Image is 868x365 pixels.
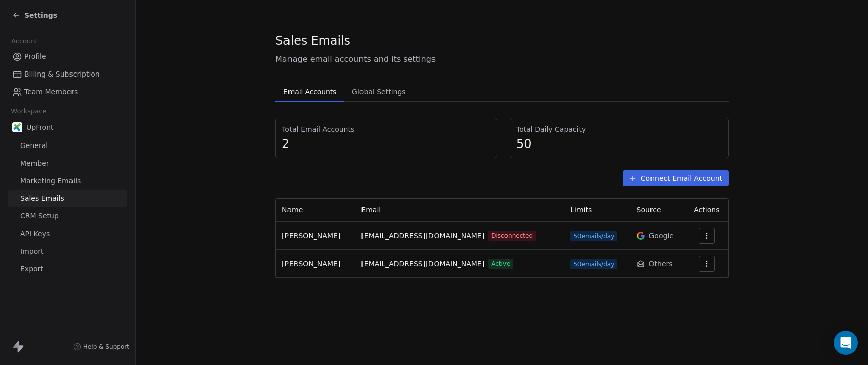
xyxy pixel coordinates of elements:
span: 50 emails/day [570,259,617,269]
span: [EMAIL_ADDRESS][DOMAIN_NAME] [361,231,484,241]
span: Settings [24,10,57,20]
span: 50 emails/day [570,231,617,241]
span: Google [649,231,674,241]
a: Profile [8,48,127,65]
span: Import [20,246,43,257]
span: Sales Emails [20,193,64,204]
a: Help & Support [73,343,129,351]
span: Export [20,264,43,274]
span: Member [20,158,49,169]
span: Others [649,259,673,269]
span: Marketing Emails [20,176,81,186]
span: [EMAIL_ADDRESS][DOMAIN_NAME] [361,259,484,269]
a: CRM Setup [8,208,127,225]
span: Actions [694,206,719,214]
span: 2 [282,136,491,152]
span: Email [361,206,381,214]
a: Sales Emails [8,190,127,207]
span: Workspace [7,104,51,119]
img: upfront.health-02.jpg [12,122,22,132]
span: [PERSON_NAME] [282,260,340,268]
span: Global Settings [348,85,410,99]
a: Member [8,155,127,172]
span: 50 [516,136,722,152]
span: Team Members [24,87,78,97]
span: [PERSON_NAME] [282,232,340,240]
a: Marketing Emails [8,173,127,189]
span: Name [282,206,303,214]
span: UpFront [26,122,54,132]
a: Export [8,261,127,277]
a: Billing & Subscription [8,66,127,83]
span: Email Accounts [279,85,340,99]
a: Import [8,243,127,260]
span: Billing & Subscription [24,69,100,80]
span: Account [7,34,42,49]
a: Settings [12,10,57,20]
button: Connect Email Account [623,170,729,186]
span: API Keys [20,229,50,239]
a: General [8,137,127,154]
a: Team Members [8,84,127,100]
a: API Keys [8,226,127,242]
span: Limits [570,206,592,214]
span: Total Daily Capacity [516,124,722,134]
span: Active [488,259,513,269]
span: Disconnected [488,231,536,241]
span: Total Email Accounts [282,124,491,134]
span: General [20,140,48,151]
span: Sales Emails [275,33,350,48]
span: CRM Setup [20,211,59,222]
span: Source [637,206,661,214]
span: Profile [24,51,46,62]
span: Manage email accounts and its settings [275,53,729,65]
div: Open Intercom Messenger [834,331,858,355]
span: Help & Support [83,343,129,351]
